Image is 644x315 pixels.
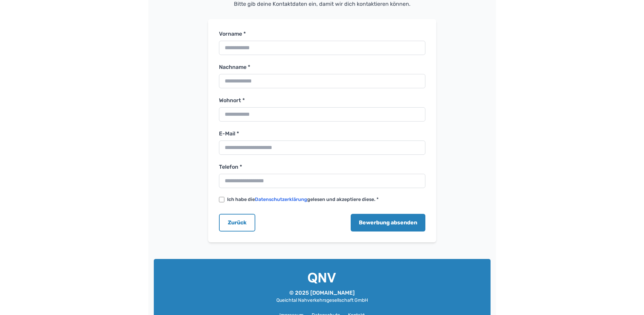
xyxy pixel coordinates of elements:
[219,214,255,231] button: Zurück
[219,96,425,105] label: Wohnort *
[227,196,379,203] label: Ich habe die gelesen und akzeptiere diese. *
[219,30,425,38] label: Vorname *
[276,289,368,297] p: © 2025 [DOMAIN_NAME]
[219,130,425,138] label: E-Mail *
[219,163,425,171] label: Telefon *
[219,63,425,71] label: Nachname *
[276,297,368,304] p: Queichtal Nahverkehrsgesellschaft GmbH
[255,197,307,202] a: Datenschutzerklärung
[351,214,425,231] button: Bewerbung absenden
[308,273,336,283] img: QNV Logo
